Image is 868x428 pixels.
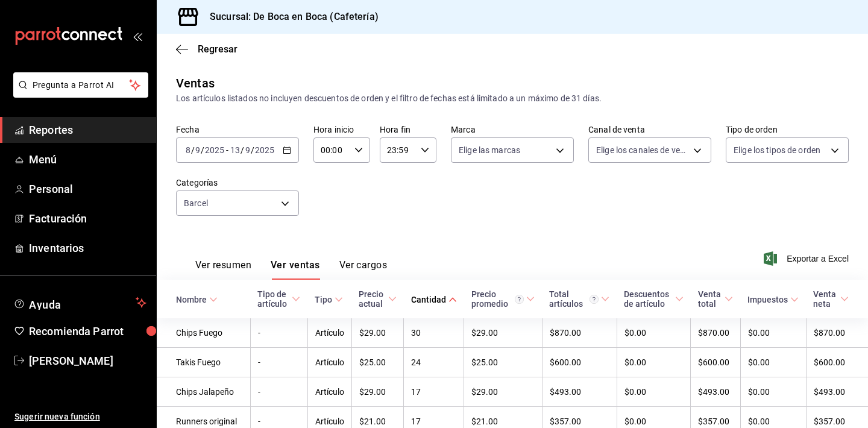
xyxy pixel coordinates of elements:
span: Ayuda [29,295,131,310]
div: Tipo de artículo [257,289,289,309]
td: Artículo [307,318,351,348]
td: Chips Fuego [157,318,250,348]
span: Cantidad [411,295,457,304]
span: Precio promedio [471,289,535,309]
svg: El total artículos considera cambios de precios en los artículos así como costos adicionales por ... [590,295,599,304]
td: 17 [404,377,464,407]
td: $29.00 [351,318,403,348]
input: ---- [254,145,275,155]
input: ---- [204,145,225,155]
span: Recomienda Parrot [29,323,146,339]
span: [PERSON_NAME] [29,353,146,369]
button: open_drawer_menu [133,31,142,41]
button: Ver ventas [271,259,320,280]
td: $0.00 [617,348,691,377]
label: Marca [451,125,574,134]
span: Venta total [698,289,734,309]
div: Ventas [176,74,215,92]
td: $870.00 [691,318,741,348]
td: $600.00 [542,348,617,377]
label: Canal de venta [588,125,711,134]
label: Categorías [176,178,299,187]
input: -- [230,145,241,155]
td: $0.00 [740,318,806,348]
div: Cantidad [411,295,446,304]
span: Total artículos [549,289,609,309]
span: Venta neta [813,289,849,309]
span: / [191,145,195,155]
td: $493.00 [806,377,868,407]
div: Venta total [698,289,723,309]
span: Menú [29,151,146,168]
button: Ver cargos [339,259,388,280]
span: Reportes [29,122,146,138]
div: Nombre [176,295,207,304]
div: Total artículos [549,289,599,309]
div: Descuentos de artículo [624,289,673,309]
td: 24 [404,348,464,377]
td: $25.00 [464,348,542,377]
span: Pregunta a Parrot AI [33,79,130,92]
span: Elige los tipos de orden [734,144,820,156]
td: $870.00 [806,318,868,348]
div: Precio actual [359,289,385,309]
td: $25.00 [351,348,403,377]
td: Artículo [307,377,351,407]
span: Personal [29,181,146,197]
div: Tipo [315,295,332,304]
td: $600.00 [806,348,868,377]
input: -- [185,145,191,155]
td: $870.00 [542,318,617,348]
td: $29.00 [464,377,542,407]
button: Exportar a Excel [766,251,849,266]
span: Sugerir nueva función [14,411,146,423]
span: / [241,145,244,155]
td: $29.00 [351,377,403,407]
span: / [201,145,204,155]
td: $0.00 [617,377,691,407]
input: -- [195,145,201,155]
td: $493.00 [691,377,741,407]
td: $0.00 [740,377,806,407]
label: Fecha [176,125,299,134]
label: Hora fin [380,125,436,134]
span: Impuestos [747,295,799,304]
span: Tipo [315,295,343,304]
td: - [250,318,307,348]
span: Regresar [198,43,237,55]
span: Precio actual [359,289,396,309]
span: Descuentos de artículo [624,289,684,309]
td: $29.00 [464,318,542,348]
button: Ver resumen [195,259,251,280]
div: navigation tabs [195,259,387,280]
td: - [250,377,307,407]
td: $493.00 [542,377,617,407]
span: Facturación [29,210,146,227]
span: Barcel [184,197,208,209]
div: Precio promedio [471,289,524,309]
span: Elige los canales de venta [596,144,689,156]
label: Hora inicio [313,125,370,134]
a: Pregunta a Parrot AI [8,87,148,100]
div: Impuestos [747,295,788,304]
h3: Sucursal: De Boca en Boca (Cafetería) [200,10,379,24]
span: - [226,145,228,155]
div: Los artículos listados no incluyen descuentos de orden y el filtro de fechas está limitado a un m... [176,92,849,105]
span: / [251,145,254,155]
td: $0.00 [740,348,806,377]
span: Nombre [176,295,218,304]
td: $0.00 [617,318,691,348]
td: 30 [404,318,464,348]
svg: Precio promedio = Total artículos / cantidad [515,295,524,304]
td: Artículo [307,348,351,377]
span: Inventarios [29,240,146,256]
label: Tipo de orden [726,125,849,134]
button: Pregunta a Parrot AI [13,72,148,98]
td: - [250,348,307,377]
td: Takis Fuego [157,348,250,377]
div: Venta neta [813,289,838,309]
button: Regresar [176,43,237,55]
td: Chips Jalapeño [157,377,250,407]
input: -- [245,145,251,155]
